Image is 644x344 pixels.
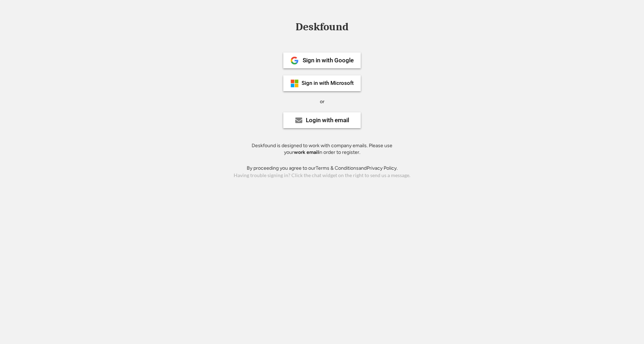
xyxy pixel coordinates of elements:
img: 1024px-Google__G__Logo.svg.png [290,56,299,65]
div: Deskfound [292,21,352,32]
div: Sign in with Google [303,57,354,63]
div: Login with email [306,117,349,123]
img: ms-symbollockup_mssymbol_19.png [290,79,299,88]
div: Sign in with Microsoft [302,81,354,86]
div: or [320,98,324,105]
strong: work email [294,149,318,155]
div: Deskfound is designed to work with company emails. Please use your in order to register. [243,142,401,156]
a: Terms & Conditions [316,165,359,171]
a: Privacy Policy. [367,165,398,171]
div: By proceeding you agree to our and [247,165,398,172]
